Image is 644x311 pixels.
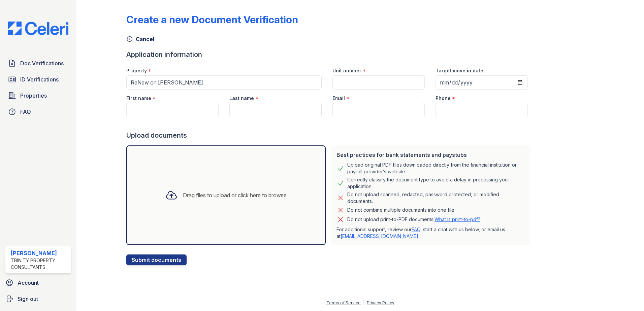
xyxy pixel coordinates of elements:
div: Best practices for bank statements and paystubs [336,151,525,159]
label: Last name [229,95,254,102]
a: Privacy Policy [367,300,394,305]
span: Account [18,279,39,287]
a: Cancel [126,35,154,43]
img: CE_Logo_Blue-a8612792a0a2168367f1c8372b55b34899dd931a85d93a1a3d3e32e68fde9ad4.png [3,22,74,35]
button: Submit documents [126,254,187,265]
div: Application information [126,50,533,59]
a: FAQ [5,105,71,118]
a: Account [3,276,74,289]
a: FAQ [412,227,420,232]
div: Do not upload scanned, redacted, password protected, or modified documents. [347,191,525,205]
a: Terms of Service [326,300,361,305]
a: ID Verifications [5,73,71,86]
div: | [363,300,364,305]
div: Create a new Document Verification [126,13,298,26]
span: FAQ [20,108,31,116]
div: Drag files to upload or click here to browse [183,191,287,199]
label: Target move in date [436,67,483,74]
p: Do not upload print-to-PDF documents. [347,216,480,223]
p: For additional support, review our , start a chat with us below, or email us at [336,226,525,240]
div: Upload original PDF files downloaded directly from the financial institution or payroll provider’... [347,162,525,175]
a: What is print-to-pdf? [434,216,480,222]
span: Sign out [18,295,38,303]
div: Upload documents [126,131,533,140]
label: First name [126,95,151,102]
label: Unit number [332,67,361,74]
a: Properties [5,89,71,102]
a: [EMAIL_ADDRESS][DOMAIN_NAME] [341,233,418,239]
div: Correctly classify the document type to avoid a delay in processing your application. [347,176,525,190]
div: Trinity Property Consultants [11,257,68,271]
span: Doc Verifications [20,59,64,67]
div: [PERSON_NAME] [11,249,68,257]
div: Do not combine multiple documents into one file. [347,206,455,214]
label: Property [126,67,147,74]
label: Phone [436,95,451,102]
span: ID Verifications [20,75,59,83]
span: Properties [20,92,47,100]
a: Sign out [3,292,74,306]
label: Email [332,95,345,102]
a: Doc Verifications [5,57,71,70]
